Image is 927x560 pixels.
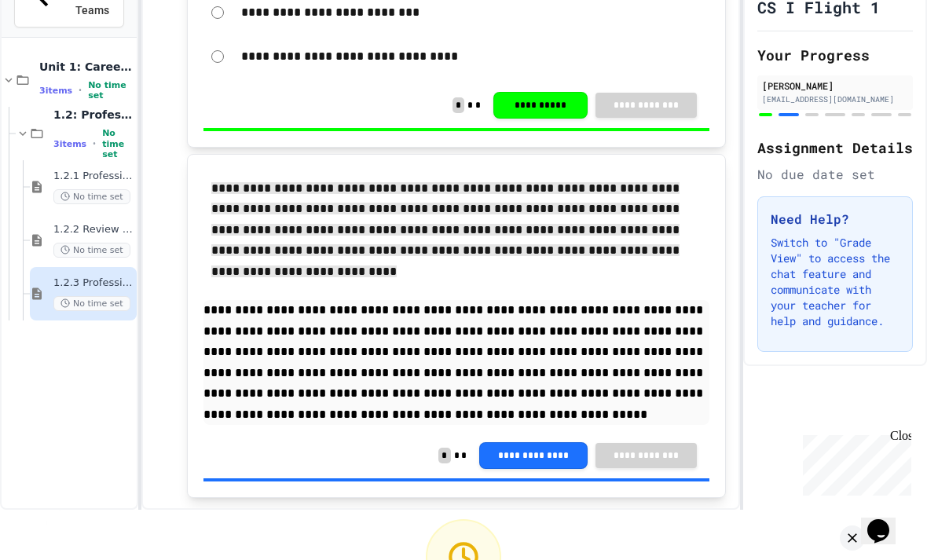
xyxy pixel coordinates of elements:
div: [PERSON_NAME] [762,79,908,93]
span: 3 items [53,139,86,149]
span: 1.2.1 Professional Communication [53,170,134,183]
span: Unit 1: Careers & Professionalism [39,60,134,74]
div: [EMAIL_ADDRESS][DOMAIN_NAME] [762,93,908,105]
span: • [79,84,82,97]
span: • [93,137,96,150]
span: No time set [102,128,134,159]
span: No time set [53,189,130,204]
iframe: chat widget [861,497,911,544]
span: 1.2.3 Professional Communication Challenge [53,276,134,290]
span: 3 items [39,86,72,96]
span: 1.2.2 Review - Professional Communication [53,223,134,236]
span: No time set [53,296,130,311]
span: 1.2: Professional Communication [53,108,134,122]
h3: Need Help? [771,210,900,229]
h2: Assignment Details [757,137,913,159]
div: Chat with us now!Close [6,6,108,100]
span: No time set [53,243,130,258]
iframe: chat widget [797,429,911,496]
div: No due date set [757,165,913,184]
p: Switch to "Grade View" to access the chat feature and communicate with your teacher for help and ... [771,235,900,329]
span: No time set [88,80,134,101]
h2: Your Progress [757,44,913,66]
